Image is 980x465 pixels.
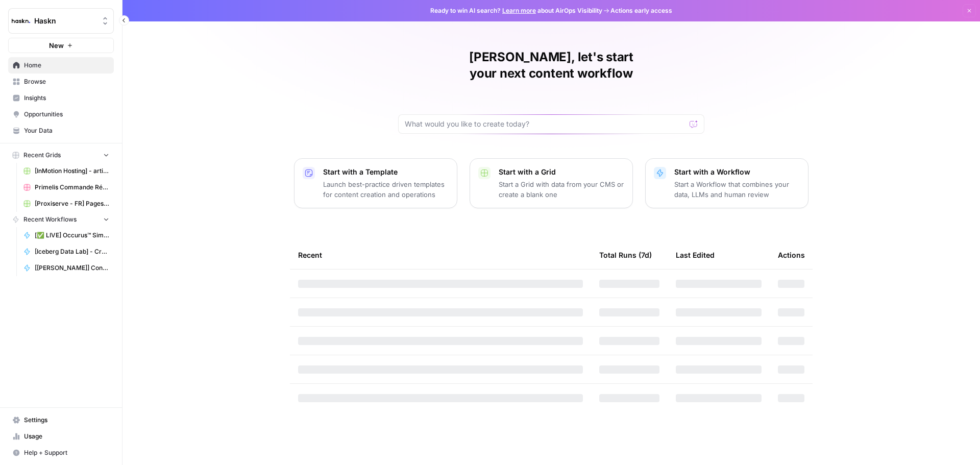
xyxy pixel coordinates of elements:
[499,179,624,200] p: Start a Grid with data from your CMS or create a blank one
[502,7,536,14] a: Learn more
[24,77,109,86] span: Browse
[8,212,114,227] button: Recent Workflows
[8,90,114,106] a: Insights
[298,241,583,269] div: Recent
[23,215,77,224] span: Recent Workflows
[8,412,114,428] a: Settings
[34,16,96,26] span: Haskn
[35,183,109,192] span: Primelis Commande Rédaction Netlinking (2).csv
[323,179,449,200] p: Launch best-practice driven templates for content creation and operations
[8,57,114,74] a: Home
[19,243,114,260] a: [Iceberg Data Lab] - Création de contenu
[24,93,109,103] span: Insights
[24,448,109,457] span: Help + Support
[24,61,109,70] span: Home
[8,123,114,139] a: Your Data
[35,247,109,256] span: [Iceberg Data Lab] - Création de contenu
[8,8,114,34] button: Workspace: Haskn
[35,263,109,273] span: [[PERSON_NAME]] Content Brief
[12,12,30,30] img: Haskn Logo
[19,179,114,195] a: Primelis Commande Rédaction Netlinking (2).csv
[645,158,808,208] button: Start with a WorkflowStart a Workflow that combines your data, LLMs and human review
[674,167,800,177] p: Start with a Workflow
[674,179,800,200] p: Start a Workflow that combines your data, LLMs and human review
[19,195,114,212] a: [Proxiserve - FR] Pages catégories - 800 mots sans FAQ Grid
[323,167,449,177] p: Start with a Template
[499,167,624,177] p: Start with a Grid
[8,38,114,53] button: New
[49,40,64,51] span: New
[19,163,114,179] a: [InMotion Hosting] - article de blog 2000 mots
[24,126,109,135] span: Your Data
[294,158,457,208] button: Start with a TemplateLaunch best-practice driven templates for content creation and operations
[8,445,114,461] button: Help + Support
[35,199,109,208] span: [Proxiserve - FR] Pages catégories - 800 mots sans FAQ Grid
[8,428,114,445] a: Usage
[8,74,114,90] a: Browse
[24,110,109,119] span: Opportunities
[19,260,114,276] a: [[PERSON_NAME]] Content Brief
[24,432,109,441] span: Usage
[35,166,109,176] span: [InMotion Hosting] - article de blog 2000 mots
[23,151,61,160] span: Recent Grids
[24,415,109,425] span: Settings
[398,49,704,82] h1: [PERSON_NAME], let's start your next content workflow
[599,241,652,269] div: Total Runs (7d)
[470,158,633,208] button: Start with a GridStart a Grid with data from your CMS or create a blank one
[430,6,602,15] span: Ready to win AI search? about AirOps Visibility
[35,231,109,240] span: [✅ LIVE] Occurus™ Similarity Auto-Clustering
[8,148,114,163] button: Recent Grids
[676,241,715,269] div: Last Edited
[8,106,114,123] a: Opportunities
[19,227,114,243] a: [✅ LIVE] Occurus™ Similarity Auto-Clustering
[778,241,805,269] div: Actions
[405,119,685,129] input: What would you like to create today?
[610,6,672,15] span: Actions early access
